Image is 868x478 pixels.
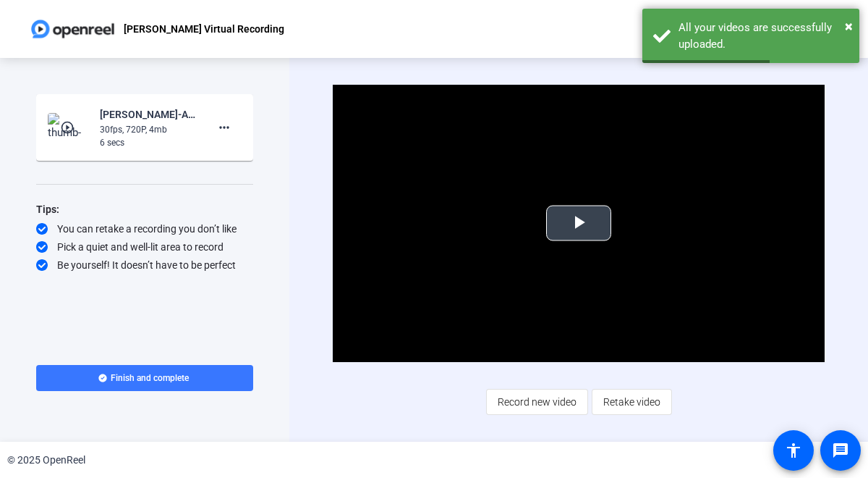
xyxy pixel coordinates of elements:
span: Retake video [603,388,660,416]
button: Close [845,15,853,37]
mat-icon: play_circle_outline [60,120,77,135]
div: You can retake a recording you don’t like [36,222,253,236]
div: Be yourself! It doesn’t have to be perfect [36,258,253,272]
button: Retake video [592,389,672,415]
p: [PERSON_NAME] Virtual Recording [124,20,284,38]
div: © 2025 OpenReel [7,453,85,468]
button: Record new video [486,389,588,415]
mat-icon: more_horiz [216,119,233,136]
div: Pick a quiet and well-lit area to record [36,240,253,254]
img: thumb-nail [48,113,90,142]
button: Play Video [546,206,611,241]
span: × [845,17,853,35]
div: 30fps, 720P, 4mb [100,123,197,136]
div: [PERSON_NAME]-ANPL6325-[PERSON_NAME]-s Virtual Recording-1758815033748-webcam [100,106,197,123]
mat-icon: accessibility [785,442,802,459]
div: All your videos are successfully uploaded. [678,20,848,52]
span: Finish and complete [111,372,189,384]
mat-icon: message [832,442,849,459]
img: OpenReel logo [29,14,116,43]
div: Video Player [333,85,825,362]
button: Finish and complete [36,365,253,391]
div: 6 secs [100,136,197,149]
span: Record new video [498,388,576,416]
div: Tips: [36,201,253,218]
